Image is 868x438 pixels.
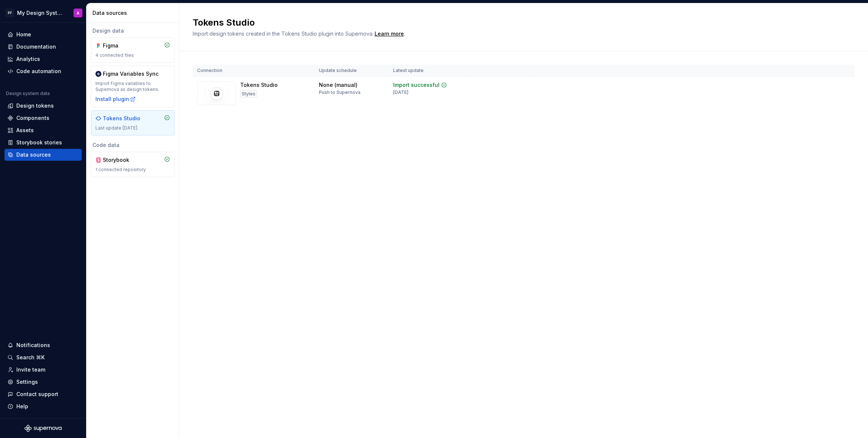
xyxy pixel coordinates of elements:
div: Search ⌘K [16,354,45,361]
button: Help [4,401,82,412]
div: Design system data [6,91,50,97]
div: Last update [DATE] [95,125,170,131]
span: Import design tokens created in the Tokens Studio plugin into Supernova. [193,30,373,37]
div: Contact support [16,390,58,398]
div: Storybook [103,156,138,164]
a: Data sources [4,149,82,161]
div: Figma [103,42,138,49]
div: Assets [16,127,34,134]
svg: Supernova Logo [25,425,62,432]
div: Import successful [393,81,440,89]
div: Help [16,403,28,410]
div: 1 connected repository [95,167,170,173]
div: Settings [16,378,38,386]
a: Figma Variables SyncImport Figma variables to Supernova as design tokens.Install plugin [91,66,174,107]
a: Assets [4,124,82,136]
div: Code data [91,141,174,149]
a: Learn more [375,30,404,37]
a: Components [4,112,82,124]
div: Notifications [16,341,50,349]
a: Figma4 connected files [91,37,174,63]
div: Documentation [16,43,56,50]
div: Data sources [16,151,51,158]
a: Storybook1 connected repository [91,152,174,177]
a: Code automation [4,65,82,77]
button: Search ⌘K [4,352,82,363]
div: Code automation [16,68,61,75]
a: Analytics [4,53,82,65]
div: 4 connected files [95,52,170,58]
div: PF [5,9,14,17]
button: Install plugin [95,95,136,103]
h2: Tokens Studio [193,17,846,29]
a: Home [4,29,82,40]
div: Tokens Studio [240,81,278,89]
a: Design tokens [4,100,82,112]
button: Contact support [4,388,82,400]
div: Invite team [16,366,45,373]
div: My Design System [17,9,65,17]
a: Settings [4,376,82,388]
button: Notifications [4,339,82,351]
div: [DATE] [393,89,408,95]
button: PFMy Design SystemA [1,5,85,21]
div: Import Figma variables to Supernova as design tokens. [95,81,170,92]
div: Push to Supernova [319,89,360,95]
th: Latest update [389,65,466,77]
div: Figma Variables Sync [103,70,159,78]
th: Connection [193,65,314,77]
div: Design data [91,27,174,35]
a: Documentation [4,41,82,53]
div: Styles [240,90,257,98]
div: Tokens Studio [103,115,140,122]
a: Invite team [4,364,82,376]
div: Components [16,114,49,122]
th: Update schedule [314,65,389,77]
div: Analytics [16,55,40,63]
div: Home [16,31,31,38]
div: Storybook stories [16,139,62,146]
div: None (manual) [319,81,358,89]
a: Storybook stories [4,137,82,148]
div: Data sources [92,9,176,17]
div: Design tokens [16,102,54,109]
a: Tokens StudioLast update [DATE] [91,110,174,135]
span: . [373,31,405,37]
div: A [76,10,79,16]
